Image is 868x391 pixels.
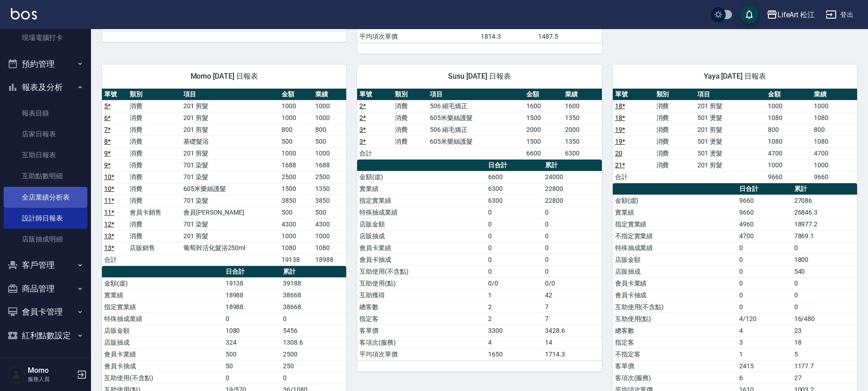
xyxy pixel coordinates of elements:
[4,229,87,250] a: 店販抽成明細
[223,266,281,278] th: 日合計
[223,277,281,289] td: 19138
[357,171,486,183] td: 金額(虛)
[613,195,737,206] td: 金額(虛)
[486,289,543,301] td: 1
[181,147,279,159] td: 201 剪髮
[486,242,543,254] td: 0
[543,195,601,206] td: 22800
[543,277,601,289] td: 0/0
[486,313,543,325] td: 2
[624,72,846,81] span: Yaya [DATE] 日報表
[102,336,223,348] td: 店販抽成
[792,242,857,254] td: 0
[127,112,181,124] td: 消費
[740,5,758,24] button: save
[279,242,313,254] td: 1080
[737,360,792,372] td: 2415
[695,124,766,135] td: 201 剪髮
[615,150,622,157] a: 20
[357,277,486,289] td: 互助使用(點)
[313,218,347,230] td: 4300
[313,254,347,266] td: 18988
[812,124,857,135] td: 800
[524,124,563,135] td: 2000
[28,366,74,375] h5: Momo
[812,89,857,100] th: 業績
[486,206,543,218] td: 0
[792,266,857,277] td: 540
[613,301,737,313] td: 互助使用(不含點)
[357,89,601,160] table: a dense table
[792,218,857,230] td: 18977.2
[613,372,737,384] td: 客項次(服務)
[613,348,737,360] td: 不指定客
[654,100,696,112] td: 消費
[613,266,737,277] td: 店販抽成
[4,27,87,48] a: 現場電腦打卡
[279,171,313,183] td: 2500
[543,266,601,277] td: 0
[766,89,811,100] th: 金額
[393,112,428,124] td: 消費
[279,112,313,124] td: 1000
[737,183,792,195] th: 日合計
[613,360,737,372] td: 客單價
[695,112,766,124] td: 501 燙髮
[543,254,601,266] td: 0
[792,348,857,360] td: 5
[792,277,857,289] td: 0
[428,135,524,147] td: 605米樂絲護髮
[613,89,857,183] table: a dense table
[127,124,181,135] td: 消費
[223,360,281,372] td: 50
[181,206,279,218] td: 會員[PERSON_NAME]
[536,30,601,42] td: 1487.5
[127,183,181,195] td: 消費
[524,135,563,147] td: 1500
[654,135,696,147] td: 消費
[313,135,347,147] td: 500
[357,242,486,254] td: 會員卡業績
[357,183,486,195] td: 實業績
[4,187,87,208] a: 全店業績分析表
[695,100,766,112] td: 201 剪髮
[357,254,486,266] td: 會員卡抽成
[357,325,486,336] td: 客單價
[223,372,281,384] td: 0
[695,159,766,171] td: 201 剪髮
[524,147,563,159] td: 6600
[181,112,279,124] td: 201 剪髮
[281,266,346,278] th: 累計
[737,266,792,277] td: 0
[486,195,543,206] td: 6300
[543,301,601,313] td: 7
[486,336,543,348] td: 4
[279,206,313,218] td: 500
[357,206,486,218] td: 特殊抽成業績
[792,336,857,348] td: 18
[102,301,223,313] td: 指定實業績
[524,89,563,100] th: 金額
[428,89,524,100] th: 項目
[812,135,857,147] td: 1080
[613,89,654,100] th: 單號
[792,372,857,384] td: 27
[613,230,737,242] td: 不指定實業績
[357,89,392,100] th: 單號
[695,147,766,159] td: 501 燙髮
[7,366,25,384] img: Person
[279,124,313,135] td: 800
[792,360,857,372] td: 1177.7
[486,325,543,336] td: 3300
[766,147,811,159] td: 4700
[737,195,792,206] td: 9660
[102,372,223,384] td: 互助使用(不含點)
[181,124,279,135] td: 201 剪髮
[313,147,347,159] td: 1000
[766,100,811,112] td: 1000
[543,183,601,195] td: 22800
[737,325,792,336] td: 4
[812,159,857,171] td: 1000
[223,313,281,325] td: 0
[543,242,601,254] td: 0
